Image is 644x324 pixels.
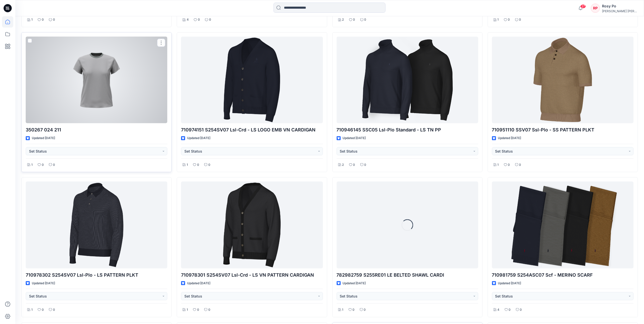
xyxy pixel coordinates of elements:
[353,162,355,168] p: 0
[364,307,366,313] p: 0
[197,162,199,168] p: 0
[181,126,323,133] p: 710974151 S254SV07 Lsl-Crd - LS LOGO EMB VN CARDIGAN
[198,17,200,22] p: 0
[337,37,478,123] a: 710946145 SSC05 Lsl-Plo Standard - LS TN PP
[591,4,600,13] div: RP
[509,307,511,313] p: 0
[508,162,510,168] p: 0
[181,182,323,268] a: 710978301 S254SV07 Lsl-Crd - LS VN PATTERN CARDIGAN
[602,9,638,13] div: [PERSON_NAME] [PERSON_NAME]
[26,182,167,268] a: 710978302 S254SV07 Lsl-Plo - LS PATTERN PLKT
[343,281,366,286] p: Updated [DATE]
[364,162,366,168] p: 0
[42,162,44,168] p: 0
[53,17,55,22] p: 0
[31,162,33,168] p: 1
[498,136,521,141] p: Updated [DATE]
[181,37,323,123] a: 710974151 S254SV07 Lsl-Crd - LS LOGO EMB VN CARDIGAN
[498,307,500,313] p: 4
[53,307,55,313] p: 0
[492,37,634,123] a: 710951110 SSV07 Ssl-Plo - SS PATTERN PLKT
[208,162,210,168] p: 0
[209,17,211,22] p: 0
[26,126,167,133] p: 350267 024 211
[187,17,189,22] p: 4
[342,17,344,22] p: 2
[31,307,33,313] p: 1
[353,17,355,22] p: 0
[181,272,323,279] p: 710978301 S254SV07 Lsl-Crd - LS VN PATTERN CARDIGAN
[498,281,521,286] p: Updated [DATE]
[498,162,499,168] p: 1
[508,17,510,22] p: 0
[208,307,210,313] p: 0
[519,162,521,168] p: 0
[187,162,188,168] p: 1
[498,17,499,22] p: 1
[187,281,210,286] p: Updated [DATE]
[197,307,199,313] p: 0
[342,307,344,313] p: 1
[42,17,44,22] p: 0
[187,136,210,141] p: Updated [DATE]
[492,126,634,133] p: 710951110 SSV07 Ssl-Plo - SS PATTERN PLKT
[580,4,586,8] span: 27
[364,17,366,22] p: 0
[602,3,638,9] div: Rosy Po
[31,17,33,22] p: 1
[337,272,478,279] p: 782982759 S255RE01 LE BELTED SHAWL CARDI
[353,307,355,313] p: 0
[519,17,521,22] p: 0
[32,281,55,286] p: Updated [DATE]
[26,272,167,279] p: 710978302 S254SV07 Lsl-Plo - LS PATTERN PLKT
[520,307,522,313] p: 0
[342,162,344,168] p: 2
[26,37,167,123] a: 350267 024 211
[187,307,188,313] p: 1
[343,136,366,141] p: Updated [DATE]
[42,307,44,313] p: 0
[492,272,634,279] p: 710981759 S254ASC07 Scf - MERINO SCARF
[53,162,55,168] p: 0
[337,126,478,133] p: 710946145 SSC05 Lsl-Plo Standard - LS TN PP
[492,182,634,268] a: 710981759 S254ASC07 Scf - MERINO SCARF
[32,136,55,141] p: Updated [DATE]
